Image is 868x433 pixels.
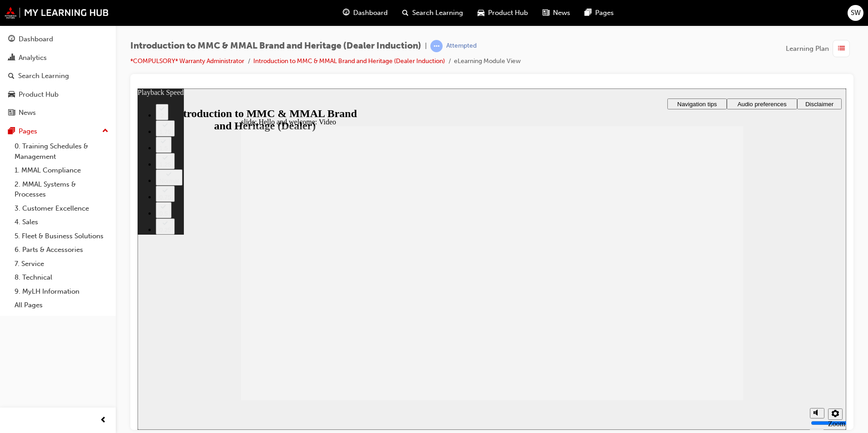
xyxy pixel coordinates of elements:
div: misc controls [668,312,704,341]
a: search-iconSearch Learning [395,4,470,22]
button: 2 [18,15,31,32]
div: Attempted [446,42,477,50]
span: chart-icon [8,54,15,62]
button: SW [848,5,863,21]
a: *COMPULSORY* Warranty Administrator [130,57,244,65]
a: All Pages [11,298,112,312]
span: Audio preferences [600,12,649,19]
a: 2. MMAL Systems & Processes [11,177,112,202]
a: 7. Service [11,257,112,271]
button: Learning Plan [786,40,853,57]
span: pages-icon [585,7,592,19]
span: prev-icon [100,415,107,426]
span: guage-icon [8,35,15,44]
span: list-icon [838,43,845,54]
button: Settings [690,320,705,331]
span: Disclaimer [668,12,696,19]
span: Learning Plan [786,44,829,54]
a: Dashboard [4,31,112,48]
button: DashboardAnalyticsSearch LearningProduct HubNews [4,29,112,123]
div: News [19,108,36,118]
button: Disclaimer [660,10,704,21]
a: 5. Fleet & Business Solutions [11,229,112,243]
span: search-icon [8,72,15,80]
div: Analytics [19,53,47,63]
div: Dashboard [19,34,53,44]
a: pages-iconPages [577,4,621,22]
img: mmal [5,7,109,19]
span: Pages [595,8,614,18]
span: guage-icon [343,7,350,19]
span: pages-icon [8,128,15,136]
a: 3. Customer Excellence [11,202,112,216]
button: Navigation tips [530,10,589,21]
span: | [425,41,427,51]
a: guage-iconDashboard [335,4,395,22]
span: Product Hub [488,8,528,18]
a: 9. MyLH Information [11,285,112,299]
a: News [4,104,112,121]
a: Introduction to MMC & MMAL Brand and Heritage (Dealer Induction) [253,57,445,65]
a: news-iconNews [535,4,577,22]
div: Product Hub [19,89,59,100]
span: Dashboard [353,8,388,18]
span: up-icon [102,125,108,137]
span: news-icon [542,7,549,19]
span: car-icon [478,7,484,19]
a: Product Hub [4,86,112,103]
li: eLearning Module View [454,56,521,67]
a: 1. MMAL Compliance [11,163,112,177]
button: Mute (Ctrl+Alt+M) [672,320,687,330]
a: Search Learning [4,68,112,84]
div: 2 [22,24,27,30]
a: Analytics [4,49,112,66]
a: 8. Technical [11,271,112,285]
a: 4. Sales [11,215,112,229]
span: news-icon [8,109,15,117]
button: Audio preferences [589,10,660,21]
div: Search Learning [18,71,69,81]
span: car-icon [8,91,15,99]
span: SW [851,8,861,18]
button: Pages [4,123,112,140]
a: car-iconProduct Hub [470,4,535,22]
div: Pages [19,126,37,137]
a: 0. Training Schedules & Management [11,139,112,163]
input: volume [673,331,732,338]
span: Navigation tips [540,12,579,19]
label: Zoom to fit [690,331,708,355]
span: News [553,8,570,18]
span: Search Learning [412,8,463,18]
span: Introduction to MMC & MMAL Brand and Heritage (Dealer Induction) [130,41,421,51]
span: search-icon [402,7,409,19]
a: 6. Parts & Accessories [11,243,112,257]
span: learningRecordVerb_ATTEMPT-icon [430,40,443,52]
